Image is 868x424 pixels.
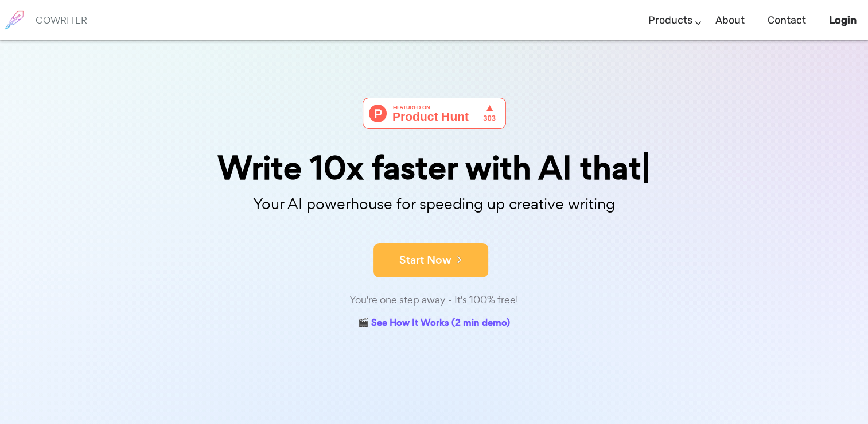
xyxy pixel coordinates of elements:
b: Login [829,14,857,26]
p: Your AI powerhouse for speeding up creative writing [147,192,721,217]
button: Start Now [373,243,488,277]
a: Contact [768,3,806,37]
a: About [715,3,745,37]
a: Login [829,3,857,37]
img: Cowriter - Your AI buddy for speeding up creative writing | Product Hunt [363,98,506,129]
a: 🎬 See How It Works (2 min demo) [358,315,510,333]
h6: COWRITER [36,15,87,25]
div: You're one step away - It's 100% free! [147,292,721,309]
div: Write 10x faster with AI that [147,152,721,184]
a: Products [648,3,692,37]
